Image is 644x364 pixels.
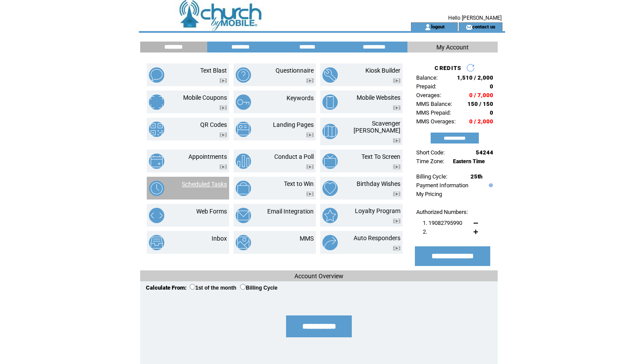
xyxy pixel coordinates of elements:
[322,235,338,250] img: auto-responders.png
[236,235,251,250] img: mms.png
[294,273,343,280] span: Account Overview
[284,180,314,187] a: Text to Win
[322,124,338,139] img: scavenger-hunt.png
[149,208,164,223] img: web-forms.png
[236,67,251,83] img: questionnaire.png
[476,149,493,156] span: 54244
[431,24,445,29] a: logout
[300,235,314,242] a: MMS
[416,92,441,98] span: Overages:
[436,44,469,51] span: My Account
[287,94,314,101] a: Keywords
[190,285,236,291] label: 1st of the month
[183,94,227,101] a: Mobile Coupons
[219,164,227,169] img: video.png
[149,235,164,250] img: inbox.png
[188,153,227,160] a: Appointments
[393,219,400,224] img: video.png
[365,67,400,74] a: Kiosk Builder
[416,158,444,164] span: Time Zone:
[490,109,493,116] span: 0
[322,181,338,196] img: birthday-wishes.png
[416,118,456,125] span: MMS Overages:
[423,220,462,226] span: 1. 19082795990
[425,24,431,31] img: account_icon.gif
[200,67,227,74] a: Text Blast
[354,120,400,134] a: Scavenger [PERSON_NAME]
[457,74,493,81] span: 1,510 / 2,000
[306,164,314,169] img: video.png
[466,24,472,31] img: contact_us_icon.gif
[469,118,493,125] span: 0 / 2,000
[423,228,427,235] span: 2.
[354,234,400,241] a: Auto Responders
[453,158,485,164] span: Eastern Time
[416,191,442,197] a: My Pricing
[393,192,400,196] img: video.png
[393,105,400,110] img: video.png
[357,180,400,187] a: Birthday Wishes
[273,121,314,128] a: Landing Pages
[471,173,482,180] span: 25th
[416,83,436,90] span: Prepaid:
[306,192,314,196] img: video.png
[196,208,227,215] a: Web Forms
[472,24,495,29] a: contact us
[149,181,164,196] img: scheduled-tasks.png
[416,182,468,189] a: Payment Information
[276,67,314,74] a: Questionnaire
[416,173,447,180] span: Billing Cycle:
[448,15,502,21] span: Hello [PERSON_NAME]
[149,154,164,169] img: appointments.png
[240,284,246,290] input: Billing Cycle
[306,78,314,83] img: video.png
[236,154,251,169] img: conduct-a-poll.png
[357,94,400,101] a: Mobile Websites
[393,246,400,251] img: video.png
[322,154,338,169] img: text-to-screen.png
[236,94,251,110] img: keywords.png
[469,92,493,98] span: 0 / 7,000
[322,208,338,223] img: loyalty-program.png
[393,78,400,83] img: video.png
[236,122,251,137] img: landing-pages.png
[274,153,314,160] a: Conduct a Poll
[236,208,251,223] img: email-integration.png
[219,78,227,83] img: video.png
[240,285,277,291] label: Billing Cycle
[416,149,445,156] span: Short Code:
[416,74,438,81] span: Balance:
[149,94,164,110] img: mobile-coupons.png
[149,122,164,137] img: qr-codes.png
[416,109,451,116] span: MMS Prepaid:
[361,153,400,160] a: Text To Screen
[306,133,314,137] img: video.png
[355,207,400,214] a: Loyalty Program
[149,67,164,83] img: text-blast.png
[322,94,338,110] img: mobile-websites.png
[267,208,314,215] a: Email Integration
[467,101,493,107] span: 150 / 150
[219,133,227,137] img: video.png
[146,284,187,291] span: Calculate From:
[487,183,493,187] img: help.gif
[393,164,400,169] img: video.png
[416,101,452,107] span: MMS Balance:
[212,235,227,242] a: Inbox
[490,83,493,90] span: 0
[219,105,227,110] img: video.png
[322,67,338,83] img: kiosk-builder.png
[236,181,251,196] img: text-to-win.png
[182,181,227,188] a: Scheduled Tasks
[200,121,227,128] a: QR Codes
[435,65,461,71] span: CREDITS
[416,209,468,215] span: Authorized Numbers:
[190,284,195,290] input: 1st of the month
[393,138,400,143] img: video.png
